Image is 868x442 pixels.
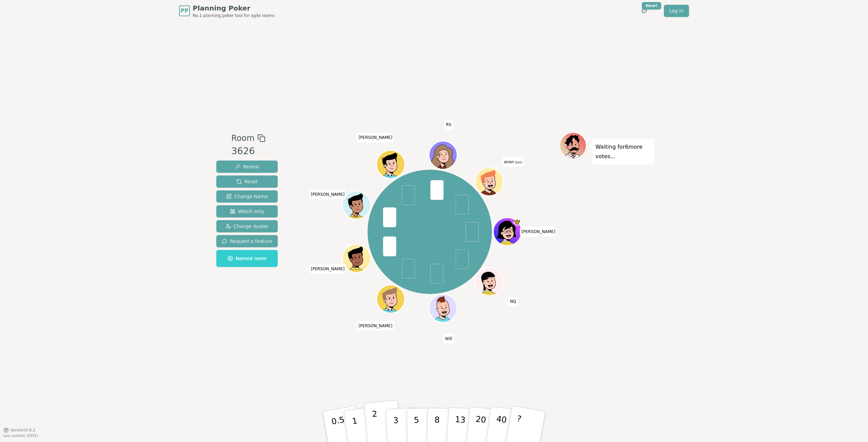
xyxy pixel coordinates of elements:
[642,2,661,9] div: New!
[235,163,259,170] span: Reveal
[230,208,264,215] span: Watch only
[225,223,269,230] span: Change Avatar
[595,142,651,161] p: Waiting for 6 more votes...
[502,157,524,167] span: Click to change your name
[180,7,188,15] span: PP
[508,297,518,306] span: Click to change your name
[216,220,278,232] button: Change Avatar
[10,427,36,433] span: Version 0.9.2
[309,190,347,199] span: Click to change your name
[664,5,689,17] a: Log in
[3,434,38,438] span: Last updated: [DATE]
[357,133,394,143] span: Click to change your name
[309,264,347,274] span: Click to change your name
[231,144,265,158] div: 3626
[514,218,521,226] span: Heidi is the host
[228,255,267,262] span: Named room
[179,3,275,18] a: PPPlanning PokerNo.1 planning poker tool for agile teams
[638,5,650,17] button: New!
[443,334,454,343] span: Click to change your name
[216,161,278,173] button: Reveal
[216,205,278,217] button: Watch only
[193,13,275,18] span: No.1 planning poker tool for agile teams
[444,120,453,130] span: Click to change your name
[193,3,275,13] span: Planning Poker
[226,193,268,200] span: Change Name
[357,321,394,331] span: Click to change your name
[222,238,272,245] span: Request a feature
[520,227,557,236] span: Click to change your name
[231,132,254,144] span: Room
[514,161,522,164] span: (you)
[476,169,502,195] button: Click to change your avatar
[236,178,258,185] span: Reset
[216,250,278,267] button: Named room
[216,190,278,203] button: Change Name
[216,175,278,188] button: Reset
[3,427,36,433] button: Version0.9.2
[216,235,278,247] button: Request a feature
